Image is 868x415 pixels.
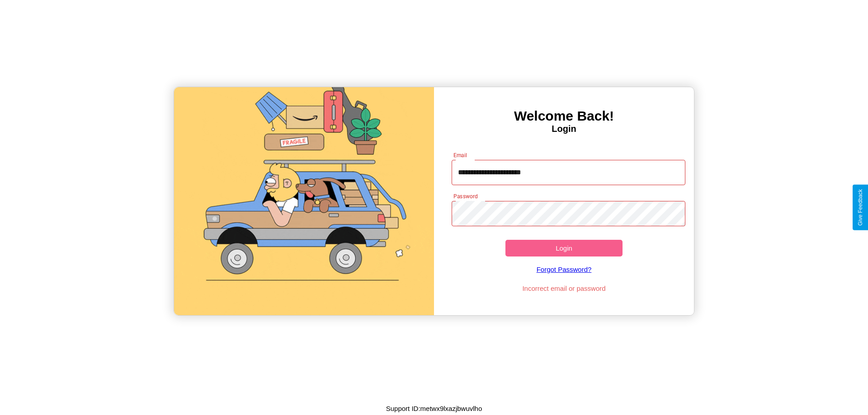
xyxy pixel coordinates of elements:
[174,87,434,315] img: gif
[505,240,623,256] button: Login
[447,256,681,282] a: Forgot Password?
[386,402,482,415] p: Support ID: metwx9lxazjbwuvlho
[434,124,694,134] h4: Login
[434,108,694,124] h3: Welcome Back!
[453,151,467,159] label: Email
[453,192,477,200] label: Password
[447,282,681,294] p: Incorrect email or password
[857,189,863,226] div: Give Feedback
